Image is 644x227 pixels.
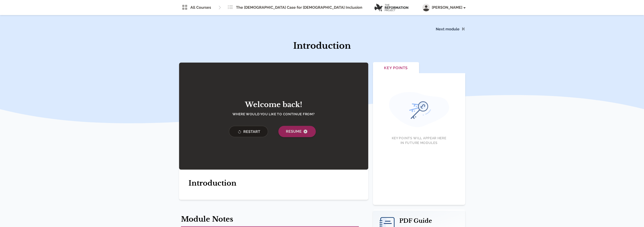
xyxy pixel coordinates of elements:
h2: PDF Guide [380,217,459,225]
span: Restart [237,129,260,135]
button: Restart [229,126,268,137]
a: The [DEMOGRAPHIC_DATA] Case for [DEMOGRAPHIC_DATA] Inclusion [225,3,365,12]
a: Next module [436,27,460,31]
h4: Where would you like to continue from? [224,112,323,116]
span: The [DEMOGRAPHIC_DATA] Case for [DEMOGRAPHIC_DATA] Inclusion [236,5,362,10]
h4: Key Points Will Appear Here in Future Modules [389,135,449,146]
a: All Courses [179,3,214,12]
button: Resume [278,126,316,137]
span: [PERSON_NAME] [432,5,465,10]
span: Resume [286,129,308,134]
h1: Introduction [188,179,359,187]
button: [PERSON_NAME] [422,4,465,11]
h1: Module Notes [181,215,359,223]
h2: Welcome back! [224,100,323,109]
h1: Introduction [262,40,382,52]
span: All Courses [190,5,211,10]
button: Key Points [373,62,419,75]
img: logo.png [374,4,408,12]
